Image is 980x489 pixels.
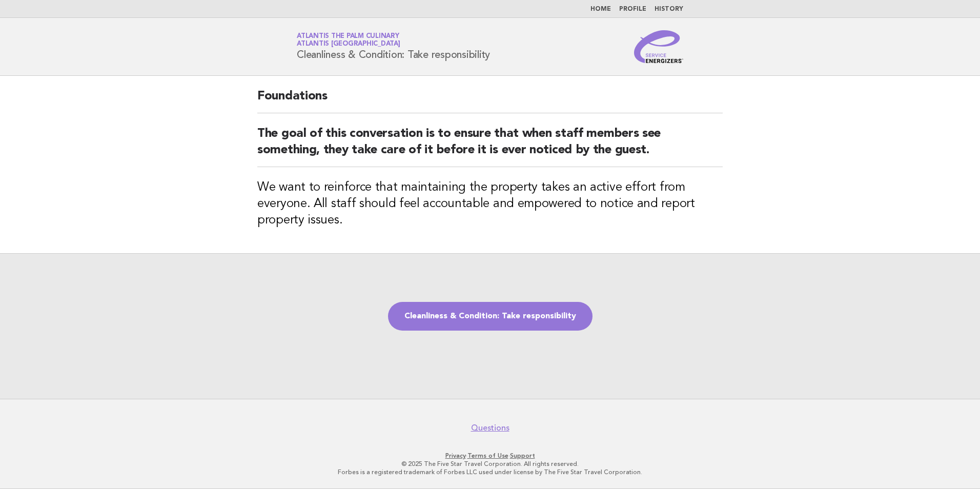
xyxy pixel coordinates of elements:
[471,423,509,433] a: Questions
[619,6,646,12] a: Profile
[257,88,723,113] h2: Foundations
[176,460,804,468] p: © 2025 The Five Star Travel Corporation. All rights reserved.
[257,179,723,229] h3: We want to reinforce that maintaining the property takes an active effort from everyone. All staf...
[257,126,723,167] h2: The goal of this conversation is to ensure that when staff members see something, they take care ...
[634,30,683,63] img: Service Energizers
[467,452,508,459] a: Terms of Use
[297,41,400,48] span: Atlantis [GEOGRAPHIC_DATA]
[655,6,683,12] a: History
[445,452,466,459] a: Privacy
[388,302,593,331] a: Cleanliness & Condition: Take responsibility
[297,33,400,47] a: Atlantis The Palm CulinaryAtlantis [GEOGRAPHIC_DATA]
[176,468,804,476] p: Forbes is a registered trademark of Forbes LLC used under license by The Five Star Travel Corpora...
[510,452,535,459] a: Support
[590,6,611,12] a: Home
[176,452,804,460] p: · ·
[297,33,490,60] h1: Cleanliness & Condition: Take responsibility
